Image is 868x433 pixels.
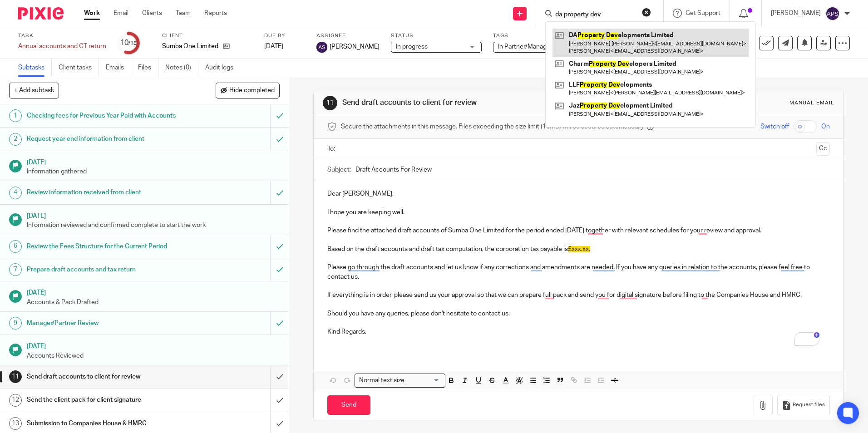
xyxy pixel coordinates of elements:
p: Please go through the draft accounts and let us know if any corrections and amendments are needed... [327,263,829,281]
div: 2 [9,133,22,146]
span: Normal text size [357,376,406,385]
img: Pixie [18,7,64,20]
input: Send [327,395,370,415]
h1: Send draft accounts to client for review [342,98,598,108]
span: Secure the attachments in this message. Files exceeding the size limit (10MB) will be secured aut... [341,122,645,131]
a: Subtasks [18,59,52,77]
span: On [821,122,830,131]
button: Cc [816,142,830,156]
div: 13 [9,417,22,430]
a: Clients [142,9,162,18]
p: Information reviewed and confirmed complete to start the work [27,221,280,230]
h1: [DATE] [27,156,280,167]
a: Client tasks [59,59,99,77]
div: 11 [323,96,337,110]
label: Assignee [316,32,380,39]
p: Based on the draft accounts and draft tax computation, the corporation tax payable is [327,245,829,254]
div: 7 [9,263,22,276]
h1: Submission to Companies House & HMRC [27,417,183,430]
p: Please find the attached draft accounts of Sumba One Limited for the period ended [DATE] together... [327,226,829,235]
p: If everything is in order, please send us your approval so that we can prepare full pack and send... [327,290,829,300]
small: /18 [128,41,137,46]
h1: Send the client pack for client signature [27,393,183,407]
span: Hide completed [229,87,275,94]
button: Clear [642,8,651,17]
span: [DATE] [264,43,283,49]
h1: Send draft accounts to client for review [27,370,183,384]
div: Manual email [789,99,834,107]
p: I hope you are keeping well. [327,208,829,217]
div: 6 [9,240,22,253]
a: Files [138,59,158,77]
a: Notes (0) [165,59,198,77]
button: Request files [777,395,830,415]
span: [PERSON_NAME] [330,42,380,51]
a: Team [176,9,191,18]
input: Search for option [407,376,440,385]
h1: [DATE] [27,209,280,221]
label: Client [162,32,253,39]
a: Work [84,9,100,18]
div: 11 [9,370,22,383]
img: svg%3E [825,6,840,21]
h1: [DATE] [27,340,280,351]
button: Hide completed [216,83,280,98]
div: 4 [9,187,22,199]
div: 9 [9,317,22,330]
label: Subject: [327,165,351,174]
p: Should you have any queries, please don't hesitate to contact us. [327,309,829,318]
p: Information gathered [27,167,280,176]
h1: Checking fees for Previous Year Paid with Accounts [27,109,183,123]
p: Accounts Reviewed [27,351,280,360]
span: Request files [793,401,825,408]
button: + Add subtask [9,83,59,98]
span: Get Support [686,10,720,16]
label: To: [327,144,337,153]
h1: Request year end information from client [27,132,183,146]
h1: [DATE] [27,286,280,297]
a: Audit logs [205,59,240,77]
span: In progress [396,44,428,50]
label: Tags [493,32,584,39]
div: 10 [120,38,137,48]
input: Search [554,11,636,19]
p: Kind Regards, [327,327,829,336]
p: [PERSON_NAME] [771,9,821,18]
a: Emails [106,59,131,77]
img: svg%3E [316,42,327,53]
p: Sumba One Limited [162,42,218,51]
div: Annual accounts and CT return [18,42,106,51]
p: Accounts & Pack Drafted [27,298,280,307]
h1: Review the Fees Structure for the Current Period [27,240,183,253]
h1: Prepare draft accounts and tax return [27,263,183,276]
h1: Manager/Partner Review [27,316,183,330]
label: Status [391,32,482,39]
p: Dear [PERSON_NAME], [327,189,829,198]
div: 12 [9,394,22,407]
div: To enrich screen reader interactions, please activate Accessibility in Grammarly extension settings [314,180,843,353]
span: Switch off [760,122,789,131]
div: 1 [9,109,22,122]
span: In Partner/Manager Review [498,44,574,50]
div: Search for option [355,374,445,388]
h1: Review information received from client [27,186,183,199]
label: Due by [264,32,305,39]
label: Task [18,32,106,39]
a: Reports [204,9,227,18]
span: £xxx.xx. [568,246,590,252]
a: Email [113,9,128,18]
